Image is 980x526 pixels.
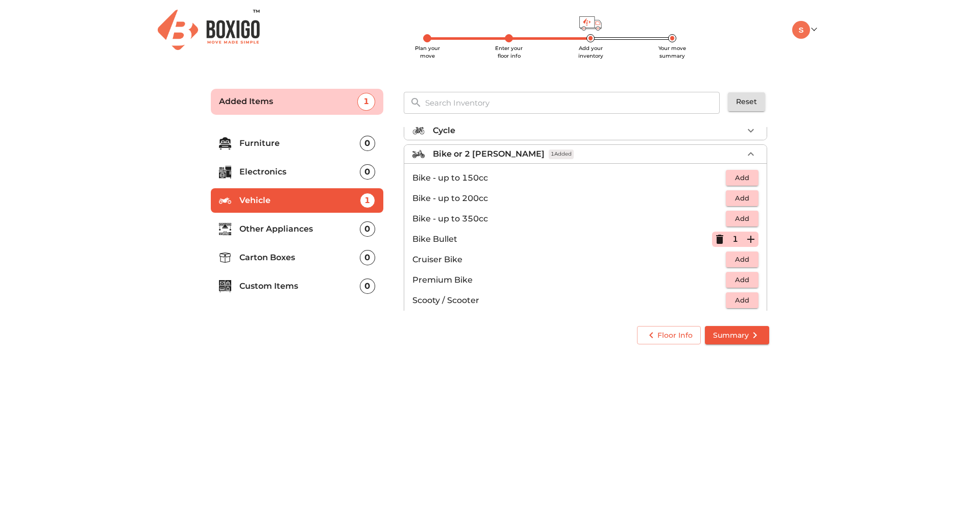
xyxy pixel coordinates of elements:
p: 1 [732,233,738,245]
img: Boxigo [158,10,260,50]
span: Floor Info [645,329,693,342]
p: Scooty / Scooter [412,294,726,307]
div: 0 [360,136,375,151]
div: 1 [360,193,375,208]
span: Add [731,294,753,306]
button: Reset [728,92,765,111]
input: Search Inventory [419,92,727,114]
button: Delete Item [712,232,727,247]
p: Added Items [219,95,357,108]
img: bike [412,148,425,160]
p: Premium Bike [412,274,726,286]
p: Furniture [239,137,360,149]
p: Bike - up to 200cc [412,192,726,205]
div: 0 [360,164,375,180]
button: Add [726,292,758,308]
button: Add [726,211,758,227]
span: Add [731,192,753,204]
span: Plan your move [415,45,440,59]
p: Bike or 2 [PERSON_NAME] [433,148,545,160]
p: Cruiser Bike [412,254,726,266]
p: Vehicle [239,194,360,207]
div: 1 [357,93,375,111]
button: Add [726,252,758,267]
span: Summary [713,329,761,342]
span: Enter your floor info [495,45,523,59]
div: 0 [360,279,375,294]
span: Add [731,213,753,224]
button: Floor Info [637,326,701,345]
span: Reset [736,95,757,108]
p: Cycle [433,124,455,137]
span: Your move summary [658,45,686,59]
button: Add Item [743,232,758,247]
button: Summary [705,326,769,345]
img: cycle [412,124,425,137]
span: Add [731,254,753,265]
p: Electronics [239,166,360,178]
p: Other Appliances [239,223,360,235]
span: Add [731,172,753,184]
button: Add [726,170,758,186]
p: Carton Boxes [239,252,360,264]
p: Bike - up to 150cc [412,172,726,184]
span: Add your inventory [578,45,603,59]
p: Bike Bullet [412,233,712,245]
button: Add [726,272,758,288]
div: 0 [360,250,375,265]
span: 1 Added [549,149,574,159]
p: Bike - up to 350cc [412,213,726,225]
span: Add [731,274,753,286]
div: 0 [360,221,375,237]
button: Add [726,190,758,206]
p: Custom Items [239,280,360,292]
